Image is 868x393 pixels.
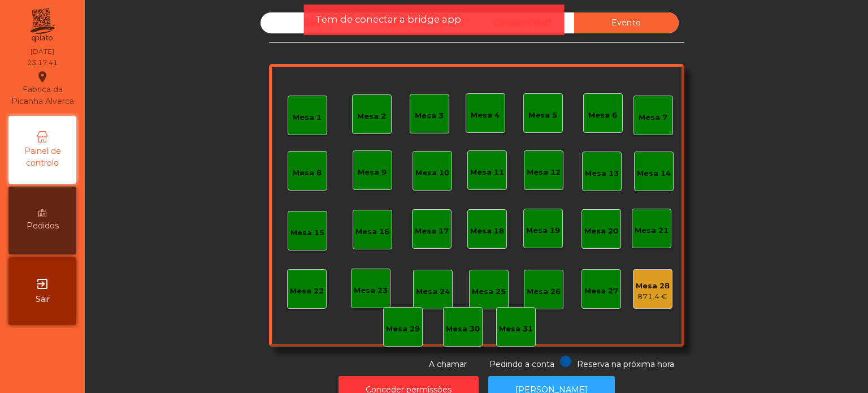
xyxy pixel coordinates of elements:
div: Mesa 9 [358,167,387,178]
div: 23:17:41 [27,58,58,68]
div: Mesa 5 [528,110,557,121]
span: A chamar [429,359,467,369]
div: Mesa 13 [585,168,619,179]
div: Mesa 14 [637,168,671,179]
div: Mesa 29 [386,323,420,335]
div: Mesa 3 [415,110,444,122]
div: Mesa 19 [526,225,560,236]
i: location_on [36,70,49,84]
div: Evento [574,12,679,33]
div: Mesa 30 [446,323,480,335]
div: Mesa 2 [357,111,386,122]
div: Mesa 21 [635,225,669,236]
div: Mesa 18 [470,226,504,237]
div: Mesa 27 [584,286,618,297]
div: Mesa 15 [290,227,324,239]
div: Mesa 1 [293,112,322,123]
div: Mesa 26 [527,286,561,297]
div: Mesa 7 [639,112,667,123]
div: Mesa 10 [415,167,449,179]
div: Mesa 28 [636,280,670,292]
span: Pedindo a conta [489,359,554,369]
div: Sala [261,12,365,33]
div: Mesa 17 [415,226,449,237]
i: exit_to_app [36,277,49,291]
div: Mesa 6 [588,110,617,121]
span: Reserva na próxima hora [577,359,674,369]
div: Mesa 11 [470,167,504,178]
span: Painel de controlo [11,145,73,169]
div: Mesa 22 [290,286,324,297]
div: Fabrica da Picanha Alverca [9,70,76,107]
img: qpiato [28,6,56,45]
div: Mesa 4 [471,110,500,121]
div: Mesa 16 [355,226,389,237]
div: Mesa 25 [472,286,506,297]
span: Tem de conectar a bridge app [315,12,461,27]
div: Mesa 8 [293,167,322,179]
div: Mesa 23 [354,285,388,296]
div: Mesa 20 [584,226,618,237]
div: Mesa 12 [527,167,561,178]
span: Sair [36,293,50,305]
div: 871.4 € [636,291,670,303]
div: Mesa 24 [416,286,450,297]
span: Pedidos [27,220,59,232]
div: [DATE] [31,46,54,57]
div: Mesa 31 [499,323,533,335]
